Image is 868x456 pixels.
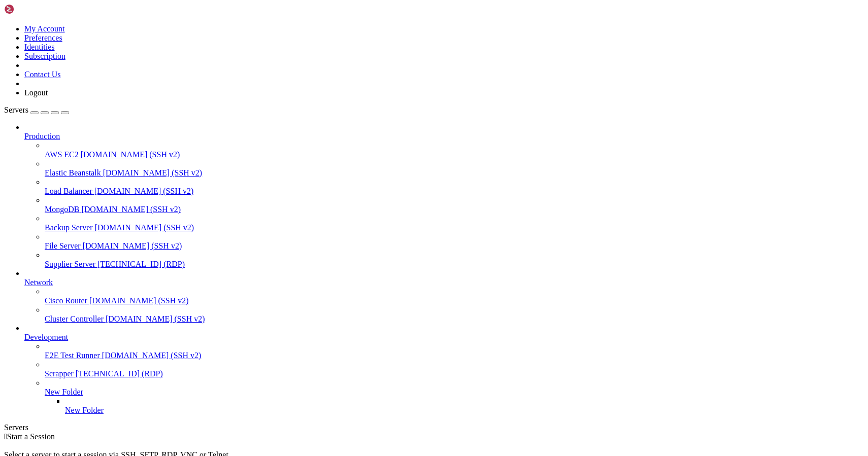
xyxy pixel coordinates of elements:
a: My Account [24,24,65,33]
span: Cluster Controller [45,314,104,323]
a: AWS EC2 [DOMAIN_NAME] (SSH v2) [45,150,864,159]
a: Identities [24,43,55,51]
a: Servers [4,106,69,114]
a: Supplier Server [TECHNICAL_ID] (RDP) [45,260,864,269]
span: [TECHNICAL_ID] (RDP) [97,260,185,268]
li: Development [24,324,864,415]
span: Elastic Beanstalk [45,168,101,177]
li: MongoDB [DOMAIN_NAME] (SSH v2) [45,196,864,214]
span:  [4,432,7,441]
span: AWS EC2 [45,150,79,159]
span: Start a Session [7,432,55,441]
a: Contact Us [24,70,61,79]
div: Servers [4,423,864,432]
span: [DOMAIN_NAME] (SSH v2) [95,223,194,232]
span: [DOMAIN_NAME] (SSH v2) [94,187,194,195]
a: Production [24,132,864,141]
a: Preferences [24,33,62,42]
a: Load Balancer [DOMAIN_NAME] (SSH v2) [45,187,864,196]
a: Development [24,333,864,342]
span: Production [24,132,60,141]
span: Supplier Server [45,260,95,268]
a: File Server [DOMAIN_NAME] (SSH v2) [45,241,864,251]
li: Scrapper [TECHNICAL_ID] (RDP) [45,360,864,378]
img: Shellngn [4,4,62,14]
a: New Folder [65,406,864,415]
a: Elastic Beanstalk [DOMAIN_NAME] (SSH v2) [45,168,864,178]
span: [TECHNICAL_ID] (RDP) [76,369,163,378]
span: New Folder [65,406,104,414]
span: Network [24,278,53,287]
a: Scrapper [TECHNICAL_ID] (RDP) [45,369,864,378]
span: [DOMAIN_NAME] (SSH v2) [102,351,202,360]
li: File Server [DOMAIN_NAME] (SSH v2) [45,232,864,251]
a: MongoDB [DOMAIN_NAME] (SSH v2) [45,205,864,214]
span: Backup Server [45,223,93,232]
span: [DOMAIN_NAME] (SSH v2) [106,314,205,323]
a: E2E Test Runner [DOMAIN_NAME] (SSH v2) [45,351,864,360]
li: AWS EC2 [DOMAIN_NAME] (SSH v2) [45,141,864,159]
span: [DOMAIN_NAME] (SSH v2) [103,168,203,177]
span: Scrapper [45,369,74,378]
span: [DOMAIN_NAME] (SSH v2) [81,150,180,159]
span: [DOMAIN_NAME] (SSH v2) [89,296,189,305]
span: New Folder [45,388,83,396]
a: Subscription [24,52,65,60]
span: Servers [4,106,28,114]
span: E2E Test Runner [45,351,100,360]
span: Load Balancer [45,187,92,195]
li: Cisco Router [DOMAIN_NAME] (SSH v2) [45,287,864,305]
li: Elastic Beanstalk [DOMAIN_NAME] (SSH v2) [45,159,864,178]
span: [DOMAIN_NAME] (SSH v2) [81,205,181,214]
li: Backup Server [DOMAIN_NAME] (SSH v2) [45,214,864,232]
a: Network [24,278,864,287]
a: Backup Server [DOMAIN_NAME] (SSH v2) [45,223,864,232]
span: Cisco Router [45,296,87,305]
li: E2E Test Runner [DOMAIN_NAME] (SSH v2) [45,342,864,360]
li: Cluster Controller [DOMAIN_NAME] (SSH v2) [45,305,864,324]
span: [DOMAIN_NAME] (SSH v2) [83,241,182,250]
li: Network [24,269,864,324]
a: Cisco Router [DOMAIN_NAME] (SSH v2) [45,296,864,305]
li: New Folder [45,378,864,415]
span: MongoDB [45,205,79,214]
span: Development [24,333,68,341]
li: New Folder [65,397,864,415]
li: Production [24,123,864,269]
span: File Server [45,241,81,250]
a: Cluster Controller [DOMAIN_NAME] (SSH v2) [45,314,864,324]
li: Load Balancer [DOMAIN_NAME] (SSH v2) [45,178,864,196]
li: Supplier Server [TECHNICAL_ID] (RDP) [45,251,864,269]
a: New Folder [45,388,864,397]
a: Logout [24,88,48,97]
